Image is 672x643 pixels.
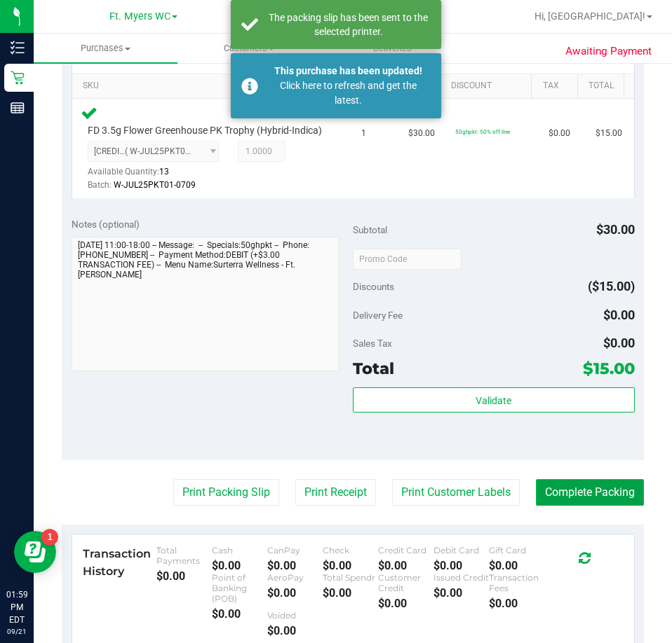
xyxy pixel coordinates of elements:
inline-svg: Inventory [11,41,25,55]
div: $0.00 [323,559,378,572]
button: Print Receipt [295,479,376,506]
span: $15.00 [596,127,622,140]
div: Transaction Fees [489,572,544,593]
div: Debit Card [434,545,489,555]
input: Promo Code [353,249,462,270]
span: 13 [159,167,169,177]
div: $0.00 [267,559,323,572]
span: ($15.00) [588,279,635,293]
span: Batch: [88,180,112,190]
div: $0.00 [267,586,323,600]
a: Discount [451,81,526,92]
iframe: Resource center unread badge [41,529,58,546]
div: AeroPay [267,572,323,583]
p: 01:59 PM EDT [6,588,27,626]
div: $0.00 [434,586,489,600]
span: $15.00 [583,359,635,378]
a: Customers [177,34,321,63]
div: Credit Card [378,545,434,555]
div: $0.00 [378,559,434,572]
div: Available Quantity: [88,162,227,189]
div: Cash [212,545,267,555]
div: Point of Banking (POB) [212,572,267,604]
div: Total Payments [156,545,212,566]
span: $0.00 [603,307,635,322]
span: W-JUL25PKT01-0709 [114,180,196,190]
div: $0.00 [267,624,323,637]
a: Tax [543,81,572,92]
button: Validate [353,387,635,413]
span: Discounts [353,274,394,299]
span: Total [353,359,394,378]
button: Complete Packing [536,479,644,506]
div: Voided [267,610,323,621]
div: Issued Credit [434,572,489,583]
a: SKU [83,81,342,92]
p: 09/21 [6,626,27,637]
div: Gift Card [489,545,544,555]
button: Print Customer Labels [392,479,520,506]
span: Notes (optional) [72,219,140,230]
span: $0.00 [549,127,570,140]
div: $0.00 [434,559,489,572]
div: The packing slip has been sent to the selected printer. [266,11,431,39]
div: $0.00 [156,569,212,583]
span: 1 [361,127,366,140]
div: Click here to refresh and get the latest. [266,78,431,108]
span: Purchases [34,42,177,55]
div: $0.00 [489,597,544,610]
div: Check [323,545,378,555]
span: Delivery Fee [353,310,403,321]
span: Sales Tax [353,338,392,349]
div: This purchase has been updated! [266,64,431,78]
span: $30.00 [408,127,435,140]
span: $0.00 [603,336,635,350]
div: CanPay [267,545,323,555]
span: $30.00 [596,222,635,237]
span: Hi, [GEOGRAPHIC_DATA]! [535,11,645,22]
div: $0.00 [489,559,544,572]
inline-svg: Retail [11,71,25,85]
div: $0.00 [323,586,378,600]
span: Ft. Myers WC [109,11,170,22]
a: Purchases [34,34,177,63]
div: $0.00 [212,559,267,572]
div: Customer Credit [378,572,434,593]
div: $0.00 [378,597,434,610]
inline-svg: Reports [11,101,25,115]
span: Subtotal [353,224,387,235]
button: Print Packing Slip [173,479,279,506]
a: Total [589,81,618,92]
div: Total Spendr [323,572,378,583]
span: Validate [476,395,511,406]
span: FD 3.5g Flower Greenhouse PK Trophy (Hybrid-Indica) [88,124,322,137]
iframe: Resource center [14,531,56,573]
span: Customers [178,42,321,55]
span: 50ghpkt: 50% off line [455,128,510,135]
div: $0.00 [212,607,267,621]
span: Awaiting Payment [565,43,652,60]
